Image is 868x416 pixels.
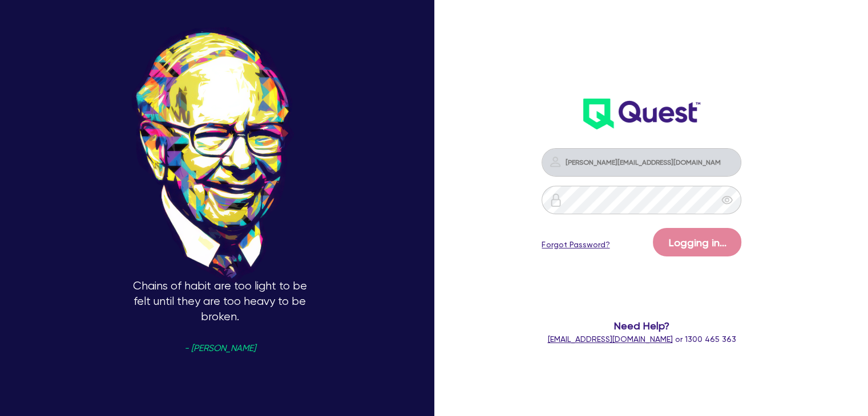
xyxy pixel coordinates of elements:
span: or 1300 465 363 [547,335,736,344]
span: Need Help? [529,318,754,333]
span: - [PERSON_NAME] [184,344,256,353]
span: eye [721,194,733,206]
a: [EMAIL_ADDRESS][DOMAIN_NAME] [547,335,672,344]
a: Forgot Password? [542,239,609,251]
button: Logging in... [653,228,741,256]
img: icon-password [548,155,562,169]
img: wH2k97JdezQIQAAAABJRU5ErkJggg== [583,99,700,129]
img: icon-password [549,193,563,207]
input: Email address [542,148,741,177]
